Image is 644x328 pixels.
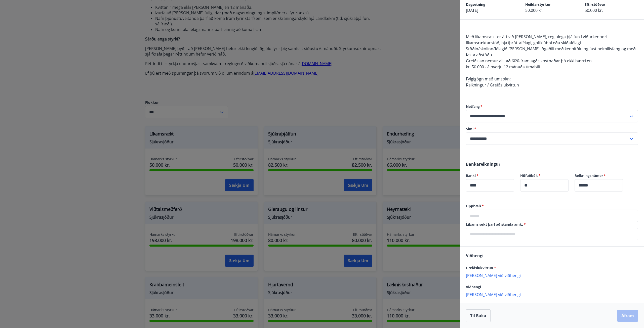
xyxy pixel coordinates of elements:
[466,46,636,58] span: Stöðin/skólinn/félagið [PERSON_NAME] lögaðili með kennitölu og fast heimilisfang og með fasta aðs...
[466,161,500,167] span: Bankareikningur
[575,173,623,178] label: Reikningsnúmer
[466,204,638,209] label: Upphæð
[466,292,638,297] p: [PERSON_NAME] við viðhengi
[525,2,551,7] span: Heildarstyrkur
[585,8,603,13] span: 50.000 kr.
[466,82,519,88] span: Reikningur / Greiðslukvittun
[466,8,478,13] span: [DATE]
[466,253,484,258] span: Viðhengi
[466,58,592,64] span: Greiðslan nemur allt að 60% framlagðs kostnaðar þó ekki hærri en
[466,273,638,278] p: [PERSON_NAME] við viðhengi
[466,228,638,240] div: Líkamsrækt þarf að standa amk.
[585,2,605,7] span: Eftirstöðvar
[525,8,543,13] span: 50.000 kr.
[466,265,496,270] span: Greiðslukvittun
[466,126,638,131] label: Sími
[466,210,638,222] div: Upphæð
[466,34,607,45] span: Með líkamsrækt er átt við [PERSON_NAME], reglulega þjálfun í viðurkenndri líkamsræktarstöð, hjá í...
[466,309,491,322] button: Til baka
[520,173,569,178] label: Höfuðbók
[466,285,481,289] span: Viðhengi
[466,76,511,82] span: Fylgigögn með umsókn:
[466,173,514,178] label: Banki
[466,222,638,227] label: Líkamsrækt þarf að standa amk.
[466,64,541,70] span: kr. 50.000.- á hverju 12 mánaða tímabili.
[466,104,638,109] label: Netfang
[466,2,485,7] span: Dagsetning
